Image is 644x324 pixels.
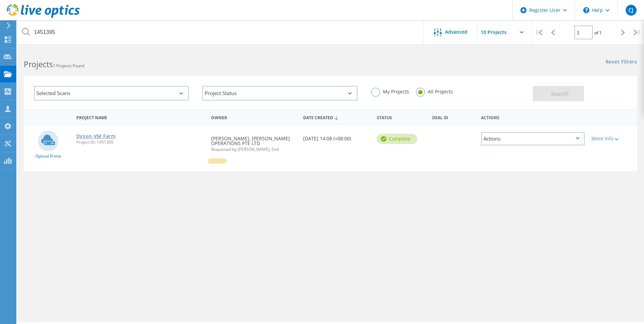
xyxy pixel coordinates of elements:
[630,20,644,44] div: |
[416,88,453,94] label: All Projects
[591,136,634,141] div: More Info
[202,86,357,101] div: Project Status
[300,125,373,148] div: [DATE] 14:08 (+08:00)
[481,132,585,145] div: Actions
[583,7,589,13] svg: \n
[533,86,584,101] button: Search
[300,111,373,124] div: Date Created
[35,154,61,158] span: Optical Prime
[208,111,300,123] div: Owner
[373,111,429,123] div: Status
[7,14,80,19] a: Live Optics Dashboard
[76,134,116,139] a: Dyson VM Farm
[73,111,208,123] div: Project Name
[478,111,588,123] div: Actions
[377,134,417,144] div: Complete
[208,125,300,158] div: [PERSON_NAME], [PERSON_NAME] OPERATIONS PTE LTD
[445,30,467,34] span: Advanced
[17,20,424,44] input: Search projects by name, owner, ID, company, etc
[628,7,633,13] span: CJ
[551,90,569,97] span: Search
[76,140,205,144] span: Project ID: 1451395
[211,147,296,151] span: Requested by [PERSON_NAME], Dell
[606,59,637,65] a: Reset Filters
[371,88,409,94] label: My Projects
[34,86,189,101] div: Selected Scans
[24,59,53,70] b: Projects
[594,30,602,36] span: of 1
[532,20,546,44] div: |
[53,63,84,69] span: 1 Projects Found
[429,111,478,123] div: Deal Id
